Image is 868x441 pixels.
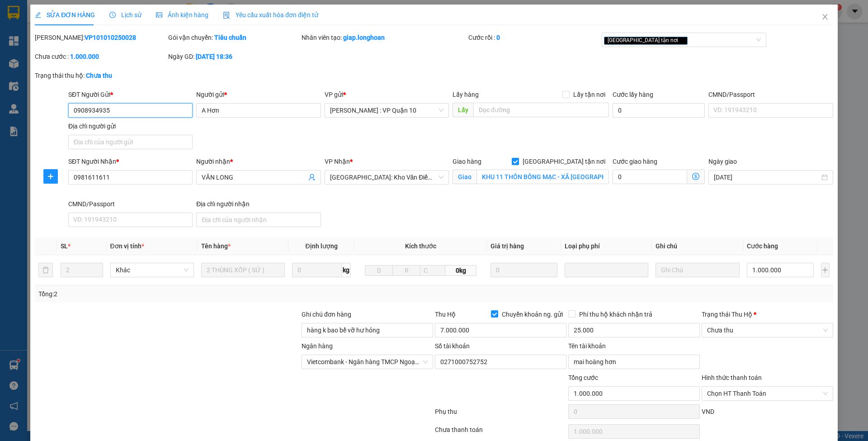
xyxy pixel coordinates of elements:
button: Close [812,5,838,30]
span: Chuyển khoản ng. gửi [498,309,566,319]
div: CMND/Passport [68,199,193,209]
span: Lịch sử [109,11,142,19]
span: close [679,38,684,43]
b: [DATE] 18:36 [196,53,232,60]
div: CMND/Passport [708,90,833,100]
input: 0 [491,263,558,277]
span: [GEOGRAPHIC_DATA] tận nơi [604,37,688,45]
th: Ghi chú [652,237,743,255]
span: Đơn vị tính [110,242,144,250]
span: Kích thước [405,242,436,250]
b: Chưa thu [86,72,112,79]
input: Dọc đường [473,103,609,117]
div: Trạng thái Thu Hộ [702,309,833,319]
span: Giá trị hàng [491,242,524,250]
input: Địa chỉ của người gửi [68,135,193,149]
span: Lấy [453,103,473,117]
span: clock-circle [109,12,116,18]
span: Thu Hộ [435,311,456,318]
div: Chưa thanh toán [434,425,567,441]
span: Định lượng [305,242,337,250]
span: dollar-circle [692,173,699,180]
input: VD: Bàn, Ghế [201,263,285,277]
span: picture [156,12,162,18]
div: Phụ thu [434,407,567,422]
label: Tên tài khoản [568,342,606,350]
span: Lấy hàng [453,91,479,98]
span: Tổng cước [568,374,598,381]
label: Cước lấy hàng [613,91,653,98]
label: Số tài khoản [435,342,470,350]
div: Ngày GD: [168,52,300,62]
span: Lấy tận nơi [570,90,609,100]
span: [GEOGRAPHIC_DATA] tận nơi [519,156,609,166]
input: Số tài khoản [435,355,566,369]
span: 0kg [445,265,476,276]
div: VP gửi [325,90,449,100]
span: user-add [308,174,316,181]
button: delete [38,263,53,277]
span: Chọn HT Thanh Toán [707,387,828,400]
b: 0 [496,34,500,41]
span: Phí thu hộ khách nhận trả [576,309,656,319]
span: edit [35,12,41,18]
th: Loại phụ phí [561,237,652,255]
input: Địa chỉ của người nhận [196,213,321,227]
span: plus [44,173,57,180]
div: Gói vận chuyển: [168,33,300,43]
input: Ngày giao [714,172,819,182]
span: kg [342,263,351,277]
span: VP Nhận [325,158,350,165]
span: close [821,13,829,20]
label: Ngân hàng [302,342,333,350]
span: SL [61,242,68,250]
div: Người gửi [196,90,321,100]
span: VND [702,408,714,415]
span: Tên hàng [201,242,231,250]
span: Giao [453,170,476,184]
span: SỬA ĐƠN HÀNG [35,11,95,19]
span: Chưa thu [707,323,828,337]
div: Nhân viên tạo: [302,33,467,43]
span: Khác [116,263,189,277]
span: Ảnh kiện hàng [156,11,208,19]
span: Yêu cầu xuất hóa đơn điện tử [223,11,318,19]
input: R [392,265,420,276]
input: Cước giao hàng [613,170,687,184]
label: Ghi chú đơn hàng [302,311,351,318]
button: plus [43,169,58,184]
span: Hồ Chí Minh : VP Quận 10 [330,104,443,117]
span: Cước hàng [747,242,778,250]
span: Hà Nội: Kho Văn Điển Thanh Trì [330,171,443,184]
label: Hình thức thanh toán [702,374,762,381]
b: giap.longhoan [343,34,385,41]
div: SĐT Người Nhận [68,156,193,166]
input: Ghi Chú [656,263,739,277]
span: Giao hàng [453,158,481,165]
b: Tiêu chuẩn [214,34,246,41]
div: Người nhận [196,156,321,166]
input: Cước lấy hàng [613,103,705,118]
input: C [420,265,445,276]
label: Ngày giao [708,158,737,165]
input: Tên tài khoản [568,355,700,369]
button: plus [821,263,830,277]
div: Chưa cước : [35,52,166,62]
div: SĐT Người Gửi [68,90,193,100]
img: icon [223,12,230,19]
input: Giao tận nơi [476,170,609,184]
input: Ghi chú đơn hàng [302,323,433,337]
input: D [365,265,393,276]
div: Địa chỉ người gửi [68,121,193,131]
div: Cước rồi : [468,33,600,43]
span: Vietcombank - Ngân hàng TMCP Ngoại Thương Việt Nam [307,355,428,369]
div: Địa chỉ người nhận [196,199,321,209]
b: VP101010250028 [85,34,136,41]
label: Cước giao hàng [613,158,657,165]
div: [PERSON_NAME]: [35,33,166,43]
b: 1.000.000 [70,53,99,60]
div: Tổng: 2 [38,289,335,299]
div: Trạng thái thu hộ: [35,71,200,81]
